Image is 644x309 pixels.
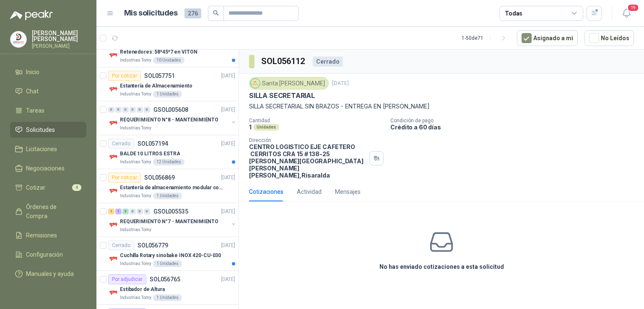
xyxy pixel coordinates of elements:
[251,79,260,88] img: Company Logo
[253,124,279,131] div: Unidades
[249,91,315,100] p: SILLA SECRETARIAL
[10,227,86,243] a: Remisiones
[108,254,118,264] img: Company Logo
[120,227,151,233] p: Industrias Tomy
[137,209,143,214] div: 0
[120,91,151,98] p: Industrias Tomy
[26,125,55,134] span: Solicitudes
[138,242,168,248] p: SOL056779
[26,144,57,154] span: Licitaciones
[108,71,141,81] div: Por cotizar
[96,237,239,271] a: CerradoSOL056779[DATE] Company LogoCuchilla Rotary sinobake INOX 420-CU-030Industrias Tomy1 Unidades
[221,140,235,148] p: [DATE]
[505,9,522,18] div: Todas
[627,4,639,12] span: 19
[297,187,322,196] div: Actividad
[108,107,114,113] div: 0
[261,55,306,68] h3: SOL056112
[619,6,634,21] button: 19
[96,33,239,67] a: CerradoSOL057821[DATE] Company LogoRetenedores: 58*45*7 en VITONIndustrias Tomy10 Unidades
[108,209,114,214] div: 1
[26,269,74,278] span: Manuales y ayuda
[108,186,118,196] img: Company Logo
[96,169,239,203] a: Por cotizarSOL056869[DATE] Company LogoEstantería de almacenamiento modular con organizadores abi...
[108,220,118,230] img: Company Logo
[144,209,150,214] div: 0
[26,164,65,173] span: Negociaciones
[26,250,63,259] span: Configuración
[184,8,201,18] span: 276
[390,124,641,131] p: Crédito a 60 días
[115,107,122,113] div: 0
[108,206,237,233] a: 1 1 5 0 0 0 GSOL005535[DATE] Company LogoREQUERIMIENTO N°7 - MANTENIMIENTOIndustrias Tomy
[379,262,504,271] h3: No has enviado cotizaciones a esta solicitud
[122,209,129,214] div: 5
[108,288,118,298] img: Company Logo
[313,57,343,67] div: Cerrado
[120,82,192,90] p: Estantería de Almacenamiento
[26,106,44,115] span: Tareas
[137,107,143,113] div: 0
[122,107,129,113] div: 0
[108,139,134,149] div: Cerrado
[10,122,86,138] a: Solicitudes
[120,48,197,56] p: Retenedores: 58*45*7 en VITON
[108,50,118,60] img: Company Logo
[10,266,86,282] a: Manuales y ayuda
[108,84,118,94] img: Company Logo
[153,294,182,301] div: 1 Unidades
[144,107,150,113] div: 0
[120,184,224,192] p: Estantería de almacenamiento modular con organizadores abiertos
[221,242,235,250] p: [DATE]
[120,125,151,131] p: Industrias Tomy
[26,87,39,96] span: Chat
[153,260,182,267] div: 1 Unidades
[517,30,578,46] button: Asignado a mi
[10,180,86,196] a: Cotizar4
[108,152,118,162] img: Company Logo
[390,118,641,124] p: Condición de pago
[144,73,175,79] p: SOL057751
[584,30,634,46] button: No Leídos
[108,173,141,183] div: Por cotizar
[10,83,86,99] a: Chat
[120,57,151,64] p: Industrias Tomy
[108,274,146,284] div: Por adjudicar
[120,294,151,301] p: Industrias Tomy
[153,91,182,98] div: 1 Unidades
[96,67,239,101] a: Por cotizarSOL057751[DATE] Company LogoEstantería de AlmacenamientoIndustrias Tomy1 Unidades
[10,160,86,176] a: Negociaciones
[10,31,26,47] img: Company Logo
[221,276,235,283] p: [DATE]
[26,202,78,221] span: Órdenes de Compra
[26,183,45,192] span: Cotizar
[462,31,510,45] div: 1 - 50 de 71
[72,184,81,191] span: 4
[120,252,221,260] p: Cuchilla Rotary sinobake INOX 420-CU-030
[153,57,184,64] div: 10 Unidades
[130,107,136,113] div: 0
[108,105,237,131] a: 0 0 0 0 0 0 GSOL005608[DATE] Company LogoREQUERIMIENTO N°8 - MANTENIMIENTOIndustrias Tomy
[108,118,118,128] img: Company Logo
[249,102,634,111] p: SILLA SECRETARIAL SIN BRAZOS - ENTREGA EN [PERSON_NAME]
[221,106,235,114] p: [DATE]
[249,118,384,124] p: Cantidad
[10,247,86,263] a: Configuración
[153,107,188,113] p: GSOL005608
[96,135,239,169] a: CerradoSOL057194[DATE] Company LogoBALDE 10 LITROS ESTRAIndustrias Tomy12 Unidades
[130,209,136,214] div: 0
[249,137,366,143] p: Dirección
[10,103,86,118] a: Tareas
[120,218,218,226] p: REQUERIMIENTO N°7 - MANTENIMIENTO
[221,72,235,80] p: [DATE]
[221,208,235,216] p: [DATE]
[10,199,86,224] a: Órdenes de Compra
[150,276,180,282] p: SOL056765
[153,193,182,199] div: 1 Unidades
[26,231,57,240] span: Remisiones
[249,187,283,196] div: Cotizaciones
[144,175,175,180] p: SOL056869
[26,67,39,77] span: Inicio
[120,159,151,165] p: Industrias Tomy
[332,80,349,88] p: [DATE]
